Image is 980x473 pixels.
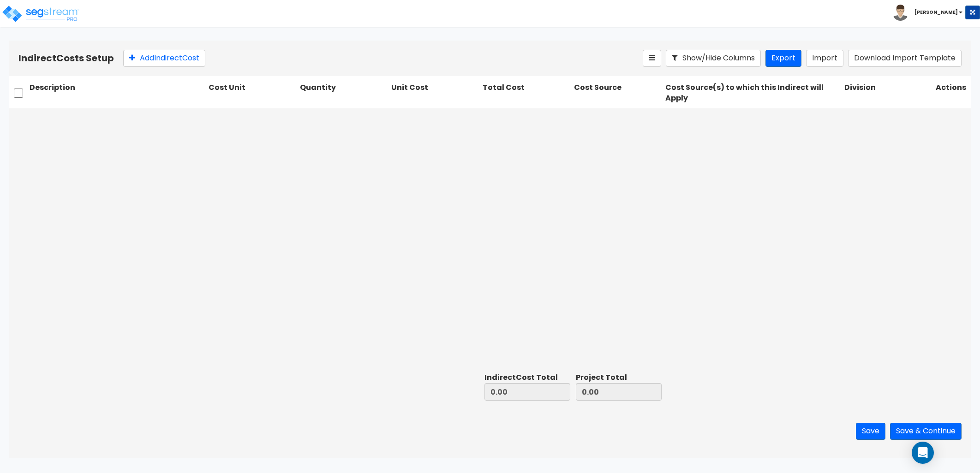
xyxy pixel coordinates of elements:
[806,50,843,67] button: Import
[663,81,843,106] div: Cost Source(s) to which this Indirect will Apply
[28,81,207,106] div: Description
[481,81,572,106] div: Total Cost
[576,372,662,383] div: Project Total
[892,5,908,21] img: avatar.png
[848,50,962,67] button: Download Import Template
[843,81,934,106] div: Division
[643,50,661,67] button: Reorder Items
[123,50,205,67] button: AddIndirectCost
[18,52,114,65] b: Indirect Costs Setup
[298,81,389,106] div: Quantity
[934,81,971,106] div: Actions
[912,442,934,464] div: Open Intercom Messenger
[856,423,885,440] button: Save
[890,423,962,440] button: Save & Continue
[389,81,481,106] div: Unit Cost
[572,81,663,106] div: Cost Source
[914,9,958,16] b: [PERSON_NAME]
[666,50,761,67] button: Show/Hide Columns
[1,5,80,23] img: logo_pro_r.png
[765,50,801,67] button: Export
[484,372,570,383] div: Indirect Cost Total
[207,81,298,106] div: Cost Unit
